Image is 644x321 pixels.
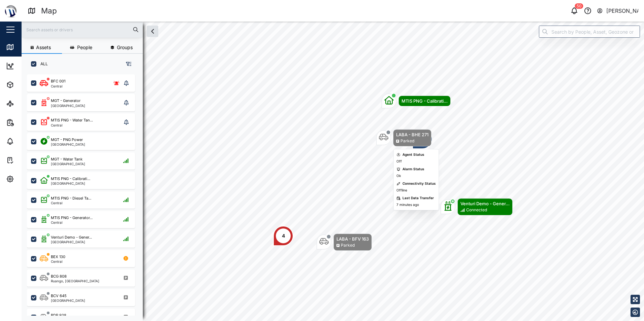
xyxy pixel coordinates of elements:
div: Sites [18,100,34,107]
div: Central [51,84,65,88]
div: Map marker [382,94,451,108]
div: Offline [396,188,407,193]
div: Tasks [18,156,36,164]
div: Map [18,43,33,51]
div: Central [51,201,91,205]
div: [PERSON_NAME] [606,7,639,15]
div: Agent Status [402,152,424,157]
div: MTIS PNG - Diesel Ta... [51,195,91,201]
div: Central [51,221,93,224]
div: Map marker [376,129,431,146]
div: Ok [396,173,401,179]
div: Ruango, [GEOGRAPHIC_DATA] [51,279,99,283]
label: ALL [36,61,48,67]
span: Assets [36,45,51,50]
div: MGT - Generator [51,98,80,104]
div: Off [396,159,402,164]
div: Connected [466,207,487,213]
div: Venturi Demo - Gener... [51,235,92,240]
div: Connectivity Status [402,181,436,186]
div: MTIS PNG - Generator... [51,215,93,221]
div: Map marker [441,198,513,215]
div: Alarm Status [402,167,424,172]
div: Last Data Transfer [402,195,434,201]
div: 4 [282,232,285,240]
div: [GEOGRAPHIC_DATA] [51,182,90,185]
div: Parked [341,242,355,249]
div: BDP 938 [51,313,66,318]
canvas: Map [22,22,644,321]
button: [PERSON_NAME] [597,6,639,15]
input: Search assets or drivers [26,25,139,35]
div: BCG 808 [51,274,67,279]
div: Map marker [317,234,372,251]
div: Parked [400,138,414,144]
div: LABA - BHE 271 [396,131,428,138]
div: Venturi Demo - Gener... [460,200,510,207]
div: Central [51,260,65,263]
div: [GEOGRAPHIC_DATA] [51,143,85,146]
div: [GEOGRAPHIC_DATA] [51,162,85,166]
div: [GEOGRAPHIC_DATA] [51,104,85,107]
div: BFC 001 [51,78,65,84]
div: MTIS PNG - Water Tan... [51,117,93,123]
img: Main Logo [3,3,18,18]
div: BCV 645 [51,293,67,299]
div: BEX 130 [51,254,65,260]
div: MGT - PNG Power [51,137,83,143]
div: 7 minutes ago [396,202,419,208]
div: Dashboard [18,62,48,70]
input: Search by People, Asset, Geozone or Place [539,26,640,38]
div: Reports [18,119,40,126]
div: grid [27,72,142,316]
div: Map marker [412,129,432,149]
div: 50 [575,3,583,9]
div: Central [51,123,93,127]
div: [GEOGRAPHIC_DATA] [51,299,85,302]
div: Map marker [273,226,293,246]
span: People [77,45,92,50]
div: MTIS PNG - Calibrati... [51,176,90,182]
div: MGT - Water Tank [51,156,83,162]
div: Settings [18,175,41,183]
div: Alarms [18,138,38,145]
div: Assets [18,81,38,88]
div: LABA - BFV 163 [336,236,369,242]
div: [GEOGRAPHIC_DATA] [51,240,92,244]
span: Groups [117,45,133,50]
div: MTIS PNG - Calibrati... [401,98,448,104]
div: Map [41,5,57,17]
